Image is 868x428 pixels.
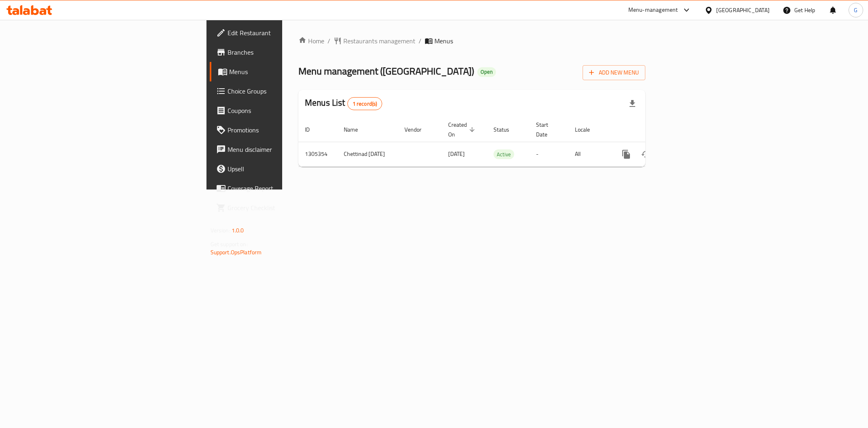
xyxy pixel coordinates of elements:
span: Menu management ( [GEOGRAPHIC_DATA] ) [298,62,474,80]
h2: Menus List [305,97,382,110]
a: Coupons [210,101,351,120]
span: Name [344,125,368,134]
div: Total records count [347,97,383,110]
table: enhanced table [298,117,701,167]
span: 1 record(s) [348,100,382,108]
a: Upsell [210,159,351,179]
span: Grocery Checklist [228,203,345,213]
span: [DATE] [448,149,465,159]
span: Menu disclaimer [228,145,345,154]
span: Created On [448,120,477,139]
span: Choice Groups [228,86,345,96]
span: Restaurants management [343,36,415,46]
button: more [617,145,636,164]
a: Branches [210,43,351,62]
span: Active [494,150,514,159]
a: Menu disclaimer [210,140,351,159]
button: Add New Menu [583,65,645,80]
td: All [568,142,610,166]
div: Export file [623,94,642,113]
a: Restaurants management [334,36,415,46]
div: Menu-management [628,5,678,15]
a: Support.OpsPlatform [211,247,262,258]
button: Change Status [636,145,655,164]
span: Coverage Report [228,183,345,193]
div: Open [477,67,496,77]
span: Start Date [536,120,559,139]
span: Upsell [228,164,345,174]
span: Promotions [228,125,345,135]
a: Promotions [210,120,351,140]
a: Grocery Checklist [210,198,351,217]
a: Edit Restaurant [210,23,351,43]
span: Vendor [404,125,432,134]
div: [GEOGRAPHIC_DATA] [716,6,770,15]
td: Chettinad [DATE] [337,142,398,166]
span: Status [494,125,520,134]
span: Locale [575,125,600,134]
th: Actions [610,117,701,142]
span: Menus [229,67,345,77]
span: Get support on: [211,239,248,249]
span: Branches [228,47,345,57]
td: - [530,142,568,166]
span: 1.0.0 [232,225,244,236]
span: Open [477,68,496,75]
li: / [419,36,421,46]
nav: breadcrumb [298,36,645,46]
a: Coverage Report [210,179,351,198]
span: ID [305,125,320,134]
a: Choice Groups [210,81,351,101]
a: Menus [210,62,351,81]
span: G [854,6,857,15]
span: Version: [211,225,230,236]
span: Coupons [228,106,345,115]
span: Add New Menu [589,68,639,78]
span: Menus [434,36,453,46]
span: Edit Restaurant [228,28,345,38]
div: Active [494,149,514,159]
